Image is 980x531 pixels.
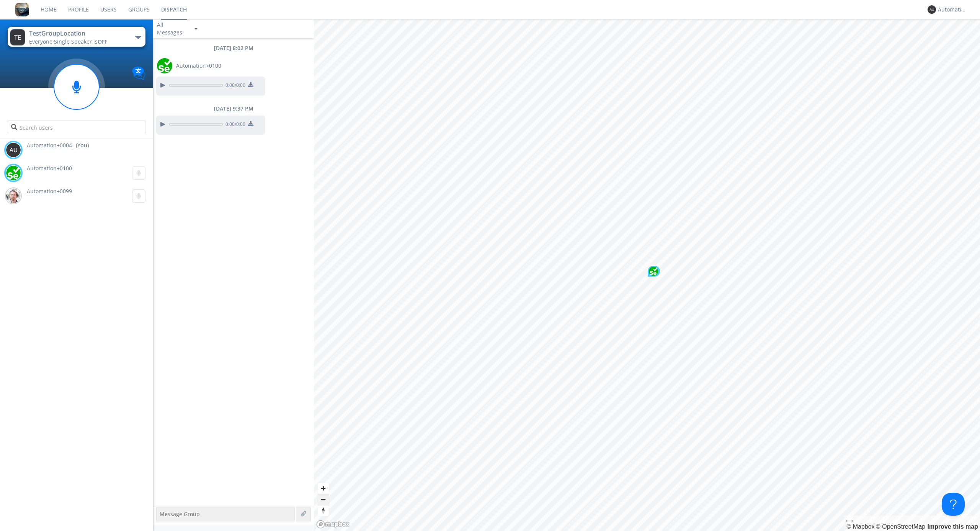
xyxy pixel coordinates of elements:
[27,165,72,172] span: Automation+0100
[8,121,145,134] input: Search users
[876,523,925,530] a: OpenStreetMap
[132,67,145,80] img: Translation enabled
[8,27,145,47] button: TestGroupLocationEveryone·Single Speaker isOFF
[248,82,253,87] img: download media button
[176,62,221,70] span: Automation+0100
[314,19,980,531] canvas: Map
[248,121,253,126] img: download media button
[223,121,245,129] span: 0:00 / 0:00
[846,523,874,530] a: Mapbox
[194,28,198,30] img: caret-down-sm.svg
[157,21,188,36] div: All Messages
[318,505,329,516] button: Reset bearing to north
[29,29,115,38] div: TestGroupLocation
[98,38,107,45] span: OFF
[6,142,21,158] img: 373638.png
[10,29,25,46] img: 373638.png
[54,38,107,45] span: Single Speaker is
[6,188,21,204] img: 188aebdfe36046648fc345ac6d114d07
[647,265,661,277] div: Map marker
[942,493,965,516] iframe: Toggle Customer Support
[76,142,89,149] div: (You)
[846,520,853,522] button: Toggle attribution
[928,523,978,530] a: Map feedback
[928,5,936,14] img: 373638.png
[316,520,350,529] a: Mapbox logo
[318,483,329,494] button: Zoom in
[6,165,21,181] img: 1d6f5aa125064724806496497f14335c
[223,82,245,90] span: 0:00 / 0:00
[27,187,72,195] span: Automation+0099
[649,267,658,276] img: 1d6f5aa125064724806496497f14335c
[318,494,329,505] button: Zoom out
[27,142,72,149] span: Automation+0004
[157,58,172,73] img: 1d6f5aa125064724806496497f14335c
[15,3,29,16] img: 8ff700cf5bab4eb8a436322861af2272
[938,6,967,13] div: Automation+0004
[153,44,314,52] div: [DATE] 8:02 PM
[153,105,314,112] div: [DATE] 9:37 PM
[29,38,115,46] div: Everyone ·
